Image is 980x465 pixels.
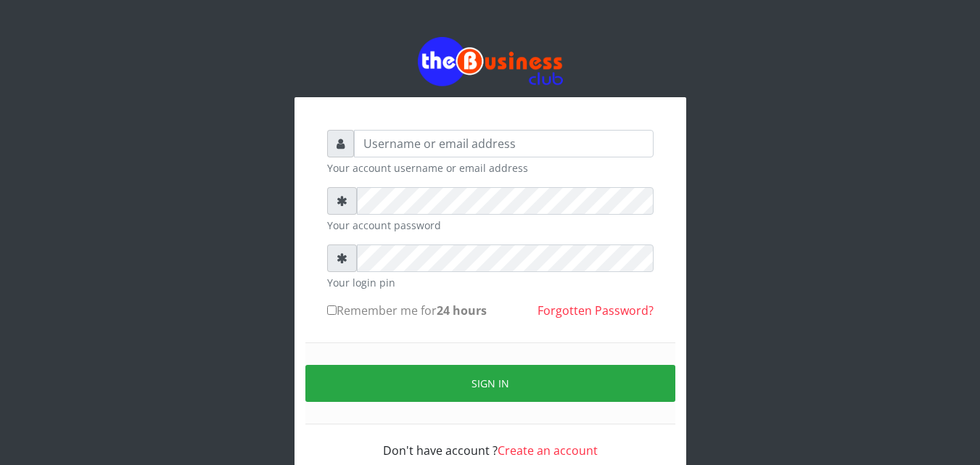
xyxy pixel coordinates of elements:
label: Remember me for [327,302,487,319]
b: 24 hours [437,303,487,318]
button: Sign in [305,365,675,402]
div: Don't have account ? [327,424,654,459]
input: Remember me for24 hours [327,305,337,315]
input: Username or email address [354,130,654,157]
a: Forgotten Password? [538,303,654,318]
small: Your account username or email address [327,160,654,176]
small: Your login pin [327,275,654,290]
a: Create an account [498,443,598,458]
small: Your account password [327,218,654,233]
